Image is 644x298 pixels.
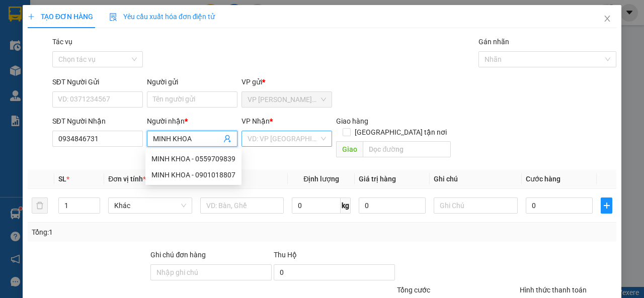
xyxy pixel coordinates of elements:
[147,116,237,127] div: Người nhận
[32,227,250,238] div: Tổng: 1
[109,13,117,21] img: icon
[151,153,235,164] div: MINH KHOA - 0559709839
[397,286,430,294] span: Tổng cước
[4,20,94,39] span: VP [PERSON_NAME] ([GEOGRAPHIC_DATA]) -
[24,65,133,75] span: BA SI
[336,141,363,157] span: Giao
[109,13,215,21] span: Yêu cầu xuất hóa đơn điện tử
[58,175,66,183] span: SL
[28,13,93,21] span: TẠO ĐƠN HÀNG
[44,65,133,75] span: K BAO CHẾT + K BAO KD
[150,251,206,259] label: Ghi chú đơn hàng
[478,38,509,46] label: Gán nhãn
[434,197,518,214] input: Ghi Chú
[593,5,621,33] button: Close
[200,197,284,214] input: VD: Bàn, Ghế
[242,76,332,87] div: VP gửi
[526,175,560,183] span: Cước hàng
[603,15,611,23] span: close
[601,197,612,214] button: plus
[359,197,426,214] input: 0
[150,264,272,280] input: Ghi chú đơn hàng
[4,54,72,64] span: 0939682636 -
[28,13,35,20] span: plus
[4,20,147,39] p: GỬI:
[54,54,72,64] span: HIÊN
[34,6,117,15] strong: BIÊN NHẬN GỬI HÀNG
[52,76,143,87] div: SĐT Người Gửi
[4,65,133,75] span: GIAO:
[4,43,147,53] p: NHẬN:
[274,251,297,259] span: Thu Hộ
[242,117,270,125] span: VP Nhận
[114,198,186,213] span: Khác
[145,167,242,183] div: MINH KHOA - 0901018807
[363,141,450,157] input: Dọc đường
[52,38,72,46] label: Tác vụ
[223,135,231,143] span: user-add
[151,169,235,180] div: MINH KHOA - 0901018807
[108,175,146,183] span: Đơn vị tính
[52,116,143,127] div: SĐT Người Nhận
[32,197,48,214] button: delete
[147,76,237,87] div: Người gửi
[520,286,587,294] label: Hình thức thanh toán
[351,127,451,138] span: [GEOGRAPHIC_DATA] tận nơi
[248,92,326,107] span: VP Trần Phú (Hàng)
[341,197,351,214] span: kg
[28,43,98,53] span: VP Trà Vinh (Hàng)
[601,202,612,210] span: plus
[359,175,396,183] span: Giá trị hàng
[430,169,522,189] th: Ghi chú
[145,151,242,167] div: MINH KHOA - 0559709839
[336,117,368,125] span: Giao hàng
[303,175,339,183] span: Định lượng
